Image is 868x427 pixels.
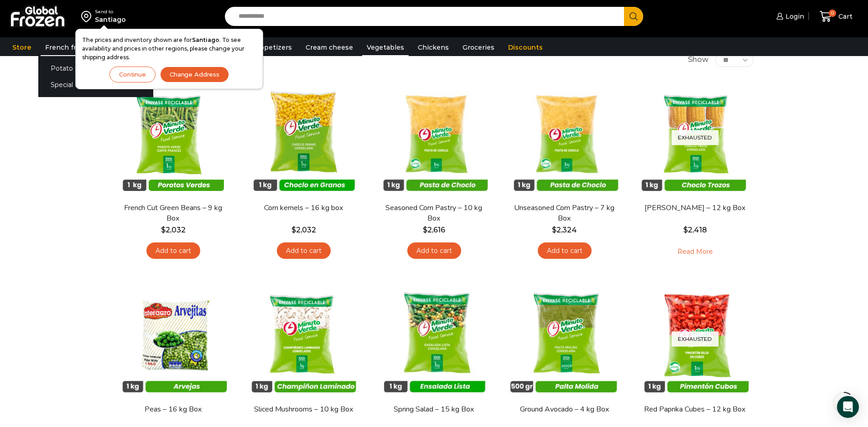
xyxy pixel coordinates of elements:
[512,404,617,415] a: Ground Avocado – 4 kg Box
[427,226,445,234] font: 2,616
[394,404,474,414] font: Spring Salad – 15 kg Box
[556,226,577,234] font: 2,324
[250,39,296,56] a: Appetizers
[41,39,90,56] a: French fries
[82,36,192,43] font: The prices and inventory shown are for
[170,71,219,78] font: Change Address
[678,134,712,141] font: Exhausted
[418,43,449,51] font: Chickens
[109,67,156,82] button: Continue
[12,43,31,51] font: Store
[296,226,316,234] font: 2,032
[119,71,146,78] font: Continue
[688,55,708,64] font: Show
[38,77,153,93] a: Special Potatoes
[251,203,356,213] a: Corn kernels – 16 kg box
[45,43,86,51] font: French fries
[264,203,343,213] font: Corn kernels – 16 kg box
[416,247,452,255] font: Add to cart
[291,226,296,234] font: $
[514,203,614,223] font: Unseasoned Corn Pastry – 7 kg Box
[538,242,592,259] a: Add to cart: “Unseasoned Corn Pastry - 7 kg Box”
[520,404,609,414] font: Ground Avocado – 4 kg Box
[385,203,482,223] font: Seasoned Corn Pastry – 10 kg Box
[38,60,153,77] a: Potato Sticks
[81,9,95,24] img: address-field-icon.svg
[251,404,356,415] a: Sliced ​​Mushrooms – 10 kg Box
[413,39,453,56] a: Chickens
[362,39,409,56] a: Vegetables
[678,335,712,342] font: Exhausted
[82,36,244,61] font: . To see availability and prices in other regions, please change your shipping address.
[145,404,202,414] font: Peas – 16 kg Box
[663,242,727,262] a: Read more about “Chunk Corn - 12 kg Box”
[683,226,688,234] font: $
[124,203,222,223] font: French Cut Green Beans – 9 kg Box
[8,39,36,56] a: Store
[166,226,186,234] font: 2,032
[644,404,745,414] font: Red Paprika Cubes – 12 kg Box
[504,39,547,56] a: Discounts
[677,247,713,256] font: Read more
[160,67,229,82] button: Change Address
[255,43,292,51] font: Appetizers
[512,203,617,224] a: Unseasoned Corn Pastry – 7 kg Box
[277,242,331,259] a: Add to cart: “Kernel Corn - 16 kg Box”
[407,242,461,259] a: Add to cart: “Corn Pastry with Seasoning - 10 kg Box”
[774,7,804,26] a: Login
[192,36,219,43] font: Santiago
[642,203,747,213] a: [PERSON_NAME] – 12 kg Box
[838,12,852,21] font: Cart
[156,247,191,255] font: Add to cart
[120,404,225,415] a: Peas – 16 kg Box
[301,39,358,56] a: Cream cheese
[381,404,486,415] a: Spring Salad – 15 kg Box
[423,226,427,234] font: $
[645,203,745,213] font: [PERSON_NAME] – 12 kg Box
[688,226,707,234] font: 2,418
[813,6,859,27] a: 0 Cart
[642,404,747,415] a: Red Paprika Cubes – 12 kg Box
[95,15,126,24] font: Santiago
[547,247,582,255] font: Add to cart
[306,43,353,51] font: Cream cheese
[161,226,166,234] font: $
[831,10,834,15] font: 0
[146,242,200,259] a: Add to cart: “French Cut Green Beans - 9 kg Box”
[552,226,556,234] font: $
[381,203,486,224] a: Seasoned Corn Pastry – 10 kg Box
[785,12,804,21] font: Login
[463,43,494,51] font: Groceries
[95,9,113,15] font: Send to
[837,396,859,418] div: Open Intercom Messenger
[367,43,404,51] font: Vegetables
[254,404,353,414] font: Sliced ​​Mushrooms – 10 kg Box
[51,81,104,89] font: Special Potatoes
[624,7,643,26] button: Search button
[51,64,94,72] font: Potato Sticks
[458,39,499,56] a: Groceries
[508,43,543,51] font: Discounts
[286,247,322,255] font: Add to cart
[120,203,225,224] a: French Cut Green Beans – 9 kg Box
